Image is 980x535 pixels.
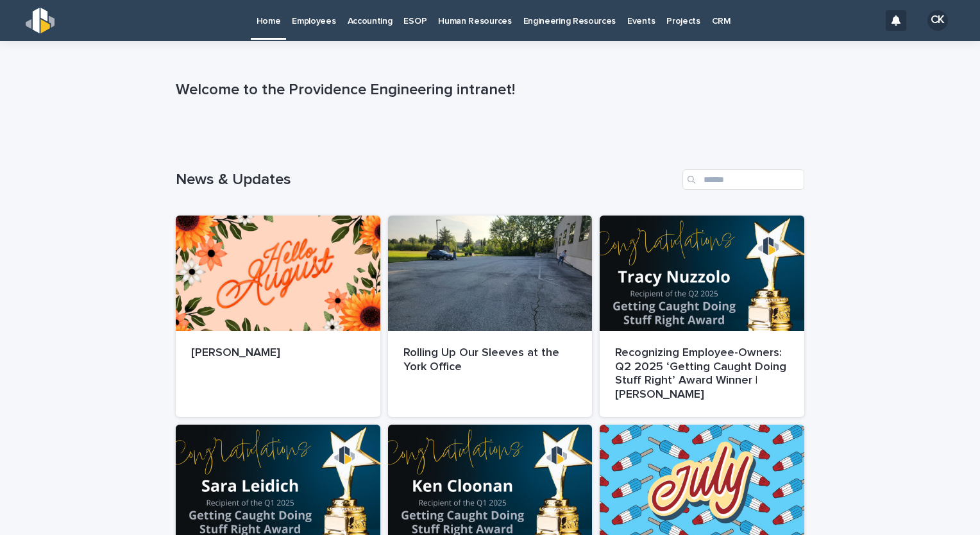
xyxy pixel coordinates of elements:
h1: News & Updates [176,171,677,189]
a: Rolling Up Our Sleeves at the York Office [388,216,593,417]
p: Rolling Up Our Sleeves at the York Office [403,346,577,374]
p: Welcome to the Providence Engineering intranet! [176,81,799,99]
input: Search [682,169,804,190]
a: Recognizing Employee-Owners: Q2 2025 ‘Getting Caught Doing Stuff Right’ Award Winner | [PERSON_NAME] [600,216,804,417]
img: s5b5MGTdWwFoU4EDV7nw [26,8,55,33]
a: [PERSON_NAME] [176,216,380,417]
p: [PERSON_NAME] [191,346,365,361]
div: CK [927,10,948,31]
p: Recognizing Employee-Owners: Q2 2025 ‘Getting Caught Doing Stuff Right’ Award Winner | [PERSON_NAME] [615,346,789,402]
